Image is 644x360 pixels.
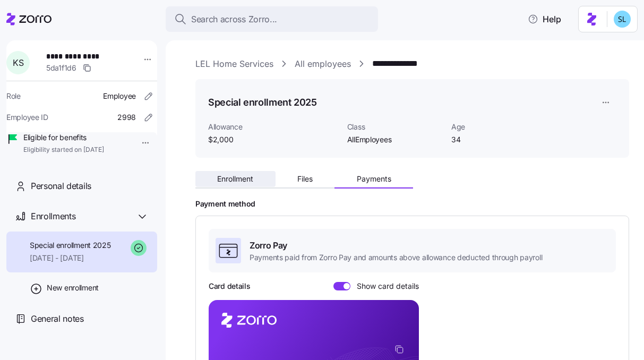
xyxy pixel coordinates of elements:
[195,199,629,209] h2: Payment method
[117,112,136,123] span: 2998
[103,91,136,101] span: Employee
[208,96,317,109] h1: Special enrollment 2025
[23,145,104,155] span: Eligibility started on [DATE]
[394,345,404,354] button: copy-to-clipboard
[31,179,91,193] span: Personal details
[347,122,443,132] span: Class
[347,134,443,145] span: AllEmployees
[6,91,21,101] span: Role
[250,239,542,252] span: Zorro Pay
[195,57,273,71] a: LEL Home Services
[23,132,104,143] span: Eligible for benefits
[47,282,99,293] span: New enrollment
[208,122,339,132] span: Allowance
[31,210,75,223] span: Enrollments
[30,253,111,263] span: [DATE] - [DATE]
[46,63,76,73] span: 5da1f1d6
[614,11,631,28] img: 7c620d928e46699fcfb78cede4daf1d1
[208,134,339,145] span: $2,000
[519,8,570,30] button: Help
[528,13,561,25] span: Help
[166,6,378,32] button: Search across Zorro...
[13,58,23,67] span: K S
[30,240,111,251] span: Special enrollment 2025
[191,13,277,26] span: Search across Zorro...
[350,282,419,290] span: Show card details
[297,175,313,183] span: Files
[451,134,547,145] span: 34
[295,57,351,71] a: All employees
[31,312,84,325] span: General notes
[209,281,251,292] h3: Card details
[451,122,547,132] span: Age
[250,252,542,263] span: Payments paid from Zorro Pay and amounts above allowance deducted through payroll
[6,112,48,123] span: Employee ID
[357,175,391,183] span: Payments
[217,175,253,183] span: Enrollment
